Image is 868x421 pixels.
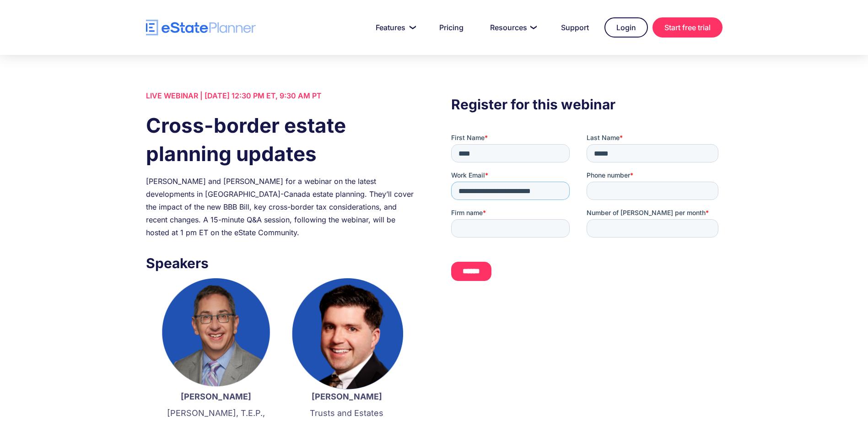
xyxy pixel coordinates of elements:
[451,94,722,115] h3: Register for this webinar
[146,89,417,102] div: LIVE WEBINAR | [DATE] 12:30 PM ET, 9:30 AM PT
[146,111,417,168] h1: Cross-border estate planning updates
[451,133,722,289] iframe: Form 0
[291,407,403,419] p: Trusts and Estates
[146,253,417,274] h3: Speakers
[146,175,417,239] div: [PERSON_NAME] and [PERSON_NAME] for a webinar on the latest developments in [GEOGRAPHIC_DATA]-Can...
[604,17,648,38] a: Login
[365,18,424,37] a: Features
[479,18,545,37] a: Resources
[428,18,474,37] a: Pricing
[550,18,600,37] a: Support
[146,20,256,36] a: home
[181,392,251,401] strong: [PERSON_NAME]
[312,392,382,401] strong: [PERSON_NAME]
[652,17,722,38] a: Start free trial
